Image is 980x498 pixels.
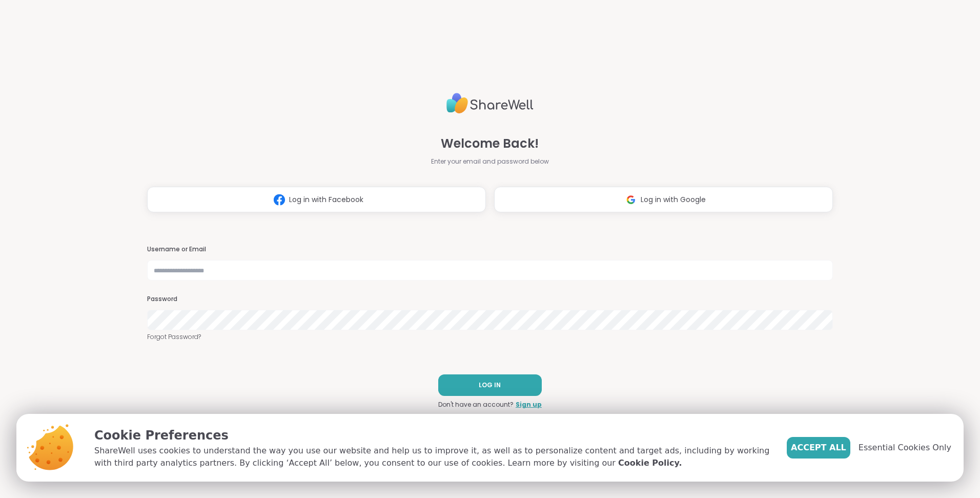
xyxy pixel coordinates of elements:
[787,437,850,459] button: Accept All
[147,187,486,212] button: Log in with Facebook
[147,245,833,254] h3: Username or Email
[147,332,833,342] a: Forgot Password?
[94,445,770,469] p: ShareWell uses cookies to understand the way you use our website and help us to improve it, as we...
[270,190,289,209] img: ShareWell Logomark
[438,400,514,409] span: Don't have an account?
[791,442,846,454] span: Accept All
[516,400,542,409] a: Sign up
[289,194,363,205] span: Log in with Facebook
[147,295,833,304] h3: Password
[618,457,682,469] a: Cookie Policy.
[859,442,951,454] span: Essential Cookies Only
[494,187,833,212] button: Log in with Google
[431,157,549,166] span: Enter your email and password below
[479,381,501,390] span: LOG IN
[621,190,641,209] img: ShareWell Logomark
[441,134,539,153] span: Welcome Back!
[446,89,534,118] img: ShareWell Logo
[641,194,706,205] span: Log in with Google
[94,426,770,445] p: Cookie Preferences
[438,374,542,396] button: LOG IN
